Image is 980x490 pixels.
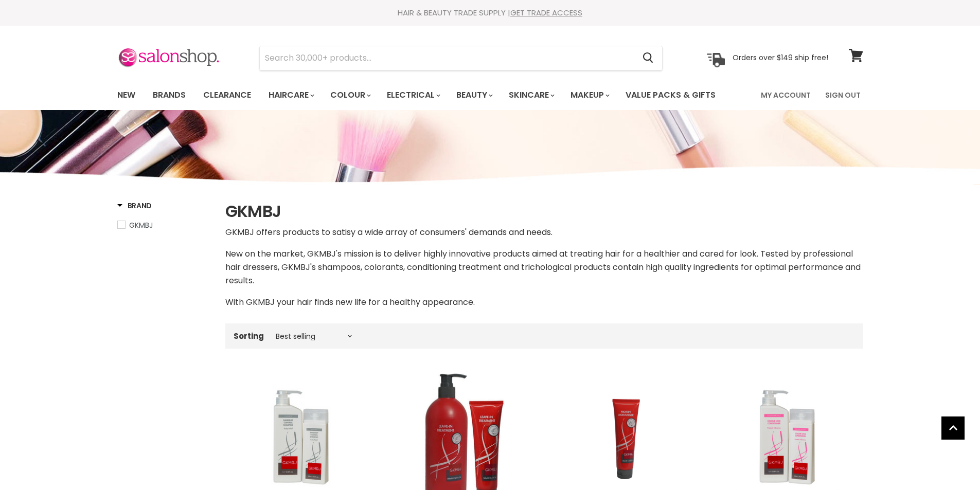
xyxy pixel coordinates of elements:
button: Search [635,46,662,70]
ul: Main menu [110,80,739,110]
iframe: Gorgias live chat messenger [929,442,970,480]
a: My Account [755,84,817,106]
a: Value Packs & Gifts [618,84,723,106]
input: Search [260,46,635,70]
a: Colour [323,84,377,106]
h1: GKMBJ [225,201,863,222]
p: Orders over $149 ship free! [733,53,828,62]
a: Haircare [261,84,320,106]
div: HAIR & BEAUTY TRADE SUPPLY | [104,8,876,18]
a: Makeup [563,84,616,106]
form: Product [259,46,663,70]
a: Electrical [379,84,447,106]
img: GKMBJ Protein Moisturiser [560,395,691,483]
h3: Brand [117,201,152,211]
p: With GKMBJ your hair finds new life for a healthy appearance. [225,296,863,309]
label: Sorting [234,332,264,340]
a: Skincare [501,84,561,106]
a: Brands [145,84,193,106]
a: GET TRADE ACCESS [510,7,582,18]
a: Sign Out [819,84,867,106]
p: GKMBJ offers products to satisy a wide array of consumers' demands and needs. [225,226,863,239]
p: New on the market, GKMBJ's mission is to deliver highly innovative products aimed at treating hai... [225,247,863,287]
a: Beauty [449,84,499,106]
nav: Main [104,80,876,110]
a: New [110,84,143,106]
span: GKMBJ [129,220,153,230]
a: GKMBJ [117,220,212,231]
a: Clearance [195,84,259,106]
